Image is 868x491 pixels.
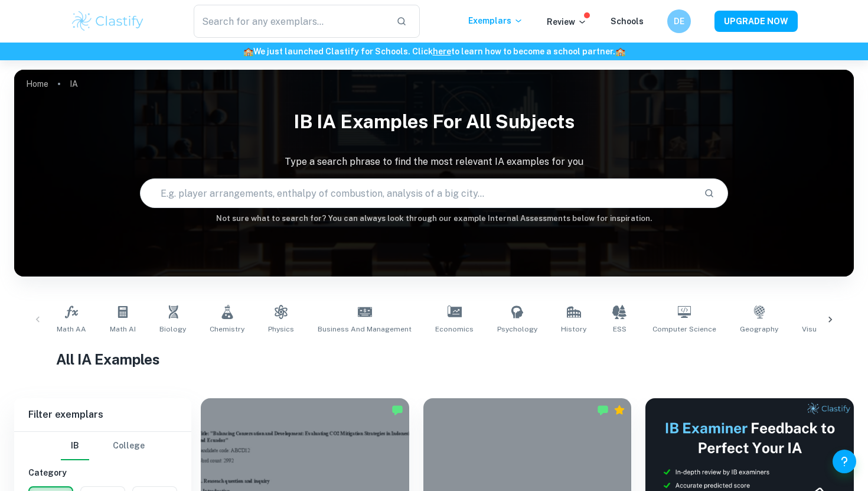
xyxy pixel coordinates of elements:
span: Math AA [57,324,86,334]
div: Filter type choice [61,432,145,460]
span: Psychology [497,324,537,334]
span: ESS [613,324,626,334]
p: Type a search phrase to find the most relevant IA examples for you [14,155,854,169]
button: College [113,432,145,460]
h1: IB IA examples for all subjects [14,103,854,141]
span: Chemistry [210,324,244,334]
span: Biology [159,324,186,334]
span: Physics [268,324,294,334]
input: Search for any exemplars... [194,5,387,38]
button: Search [699,183,719,203]
input: E.g. player arrangements, enthalpy of combustion, analysis of a big city... [141,177,694,210]
span: Economics [435,324,474,334]
button: UPGRADE NOW [714,11,798,32]
h6: We just launched Clastify for Schools. Click to learn how to become a school partner. [2,45,866,58]
span: Geography [740,324,778,334]
span: History [561,324,586,334]
img: Marked [597,404,609,416]
h6: DE [673,15,686,28]
span: Computer Science [652,324,716,334]
div: Premium [614,404,625,416]
button: Help and Feedback [833,450,856,473]
p: Review [547,15,587,28]
span: Math AI [110,324,136,334]
button: IB [61,432,89,460]
a: Home [26,76,48,92]
p: IA [70,77,78,90]
span: Business and Management [318,324,412,334]
p: Exemplars [468,14,523,27]
h6: Filter exemplars [14,398,191,431]
button: DE [667,9,691,33]
h6: Not sure what to search for? You can always look through our example Internal Assessments below f... [14,213,854,225]
img: Clastify logo [70,9,145,33]
h1: All IA Examples [56,349,812,370]
span: 🏫 [243,47,253,56]
h6: Category [28,466,177,479]
a: here [433,47,451,56]
img: Marked [391,404,403,416]
a: Schools [611,17,644,26]
span: 🏫 [615,47,625,56]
